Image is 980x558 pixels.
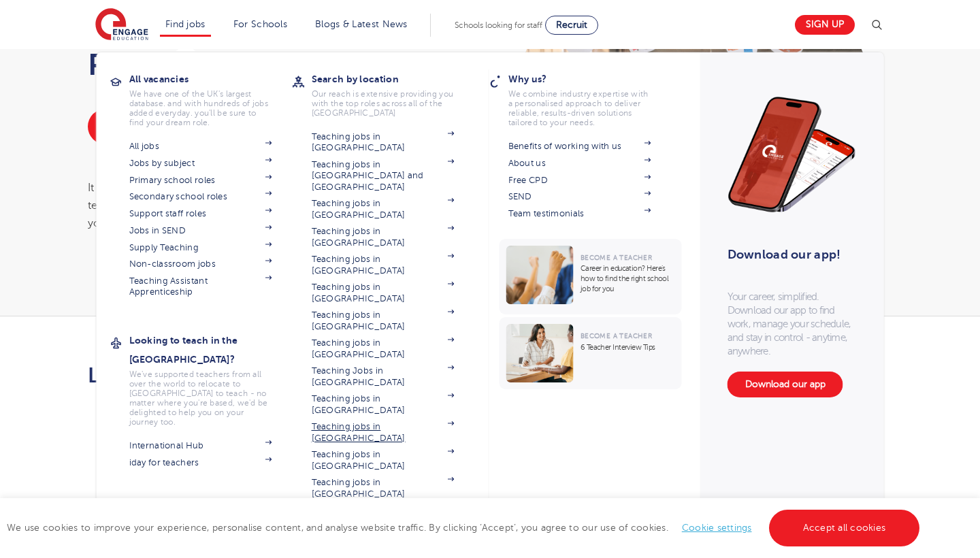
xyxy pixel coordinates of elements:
[129,191,272,202] a: Secondary school roles
[312,365,455,388] a: Teaching Jobs in [GEOGRAPHIC_DATA]
[312,421,455,444] a: Teaching jobs in [GEOGRAPHIC_DATA]
[129,175,272,186] a: Primary school roles
[508,69,672,127] a: Why us?We combine industry expertise with a personalised approach to deliver reliable, results-dr...
[312,131,455,154] a: Teaching jobs in [GEOGRAPHIC_DATA]
[728,290,857,358] p: Your career, simplified. Download our app to find work, manage your schedule, and stay in control...
[581,332,652,340] span: Become a Teacher
[312,477,455,499] a: Teaching jobs in [GEOGRAPHIC_DATA]
[312,69,475,118] a: Search by locationOur reach is extensive providing you with the top roles across all of the [GEOG...
[500,239,685,314] a: Become a TeacherCareer in education? Here’s how to find the right school job for you
[129,89,272,127] p: We have one of the UK's largest database. and with hundreds of jobs added everyday. you'll be sur...
[129,158,272,169] a: Jobs by subject
[581,263,675,294] p: Career in education? Here’s how to find the right school job for you
[728,372,843,397] a: Download our app
[312,159,455,193] a: Teaching jobs in [GEOGRAPHIC_DATA] and [GEOGRAPHIC_DATA]
[129,69,293,127] a: All vacanciesWe have one of the UK's largest database. and with hundreds of jobs added everyday. ...
[165,19,206,29] a: Find jobs
[315,19,408,29] a: Blogs & Latest News
[7,523,923,533] span: We use cookies to improve your experience, personalise content, and analyse website traffic. By c...
[312,282,455,304] a: Teaching jobs in [GEOGRAPHIC_DATA]
[129,440,272,451] a: International Hub
[129,208,272,219] a: Support staff roles
[312,393,455,416] a: Teaching jobs in [GEOGRAPHIC_DATA]
[312,310,455,332] a: Teaching jobs in [GEOGRAPHIC_DATA]
[508,89,651,127] p: We combine industry expertise with a personalised approach to deliver reliable, results-driven so...
[88,48,477,82] h1: Register with us [DATE]!
[129,69,293,88] h3: All vacancies
[129,242,272,253] a: Supply Teaching
[129,225,272,236] a: Jobs in SEND
[508,175,651,186] a: Free CPD
[545,16,598,35] a: Recruit
[312,69,475,88] h3: Search by location
[129,370,272,427] p: We've supported teachers from all over the world to relocate to [GEOGRAPHIC_DATA] to teach - no m...
[508,69,672,88] h3: Why us?
[129,331,293,427] a: Looking to teach in the [GEOGRAPHIC_DATA]?We've supported teachers from all over the world to rel...
[129,331,293,369] h3: Looking to teach in the [GEOGRAPHIC_DATA]?
[508,158,651,169] a: About us
[95,8,148,42] img: Engage Education
[581,342,675,352] p: 6 Teacher Interview Tips
[129,457,272,468] a: iday for teachers
[129,141,272,152] a: All jobs
[508,141,651,152] a: Benefits of working with us
[556,20,587,30] span: Recruit
[312,198,455,220] a: Teaching jobs in [GEOGRAPHIC_DATA]
[728,240,851,269] h3: Download our app!
[500,317,685,389] a: Become a Teacher6 Teacher Interview Tips
[508,208,651,219] a: Team testimonials
[129,276,272,298] a: Teaching Assistant Apprenticeship
[769,510,920,546] a: Accept all cookies
[233,19,287,29] a: For Schools
[88,109,241,144] a: Benefits of working with us
[795,15,855,35] a: Sign up
[88,179,477,233] div: It won’t take long. We just need a few brief details and then one of our friendly team members wi...
[682,523,752,533] a: Cookie settings
[88,364,618,387] h2: Let us know more about you!
[129,259,272,269] a: Non-classroom jobs
[312,254,455,276] a: Teaching jobs in [GEOGRAPHIC_DATA]
[581,254,652,261] span: Become a Teacher
[312,89,455,118] p: Our reach is extensive providing you with the top roles across all of the [GEOGRAPHIC_DATA]
[508,191,651,202] a: SEND
[312,338,455,360] a: Teaching jobs in [GEOGRAPHIC_DATA]
[312,449,455,472] a: Teaching jobs in [GEOGRAPHIC_DATA]
[312,226,455,248] a: Teaching jobs in [GEOGRAPHIC_DATA]
[455,20,542,30] span: Schools looking for staff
